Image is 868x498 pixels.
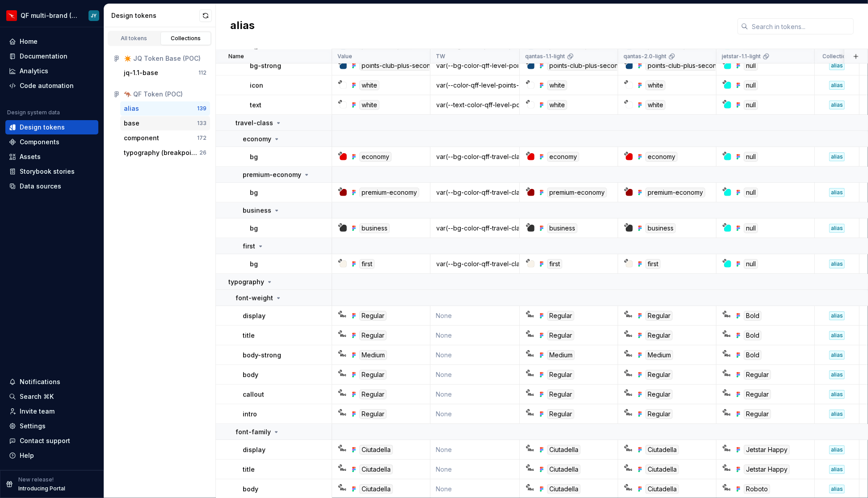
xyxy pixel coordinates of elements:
div: null [744,188,758,197]
div: Regular [547,311,574,321]
p: typography [228,277,264,286]
div: typography (breakpoint) [124,148,199,157]
div: alias [829,445,845,454]
div: QF multi-brand (Test) [21,11,78,20]
div: 172 [197,134,206,142]
div: alias [124,104,139,113]
div: alias [829,81,845,90]
p: bg [250,224,258,233]
button: QF multi-brand (Test)JY [2,6,102,25]
div: var(--bg-color-qff-travel-class-economy) [431,152,519,161]
p: business [243,206,271,215]
p: Value [337,53,352,60]
div: ✴️ JQ Token Base (POC) [124,54,206,63]
div: Regular [547,389,574,399]
p: title [243,331,255,340]
div: Design system data [7,109,60,116]
div: Ciutadella [359,445,393,455]
a: jq-1.1-base112 [120,66,210,80]
div: alias [829,152,845,161]
div: Ciutadella [547,465,581,474]
div: business [547,223,577,233]
div: base [124,119,139,128]
div: economy [359,152,392,162]
div: alias [829,311,845,320]
p: font-weight [236,293,273,302]
div: var(--bg-color-qff-travel-class-business) [431,224,519,233]
div: points-club-plus-secondary [359,61,446,71]
div: alias [829,259,845,268]
div: Medium [547,350,575,360]
div: Bold [744,350,762,360]
button: component172 [120,131,210,145]
button: Search ⌘K [5,389,98,404]
div: alias [829,351,845,360]
p: New release! [18,476,54,483]
div: 26 [199,149,206,156]
div: business [645,223,676,233]
button: typography (breakpoint)26 [120,146,210,160]
div: economy [547,152,579,162]
p: jetstar-1.1-light [722,53,761,60]
div: alias [829,61,845,70]
td: None [430,345,520,365]
button: alias139 [120,101,210,116]
div: var(--bg-color-qff-travel-class-first) [431,259,519,268]
p: display [243,311,265,320]
div: alias [829,485,845,494]
div: first [645,259,661,269]
div: Roboto [744,484,770,494]
div: alias [829,465,845,474]
a: base133 [120,116,210,130]
td: None [430,460,520,479]
div: null [744,259,758,269]
p: first [243,242,255,251]
div: Regular [645,409,673,419]
div: var(--color-qff-level-points-club-plus-icon) [431,81,519,90]
div: Regular [359,331,387,340]
div: Help [20,451,34,460]
div: points-club-plus-secondary [547,61,634,71]
div: var(--bg-color-qff-travel-class-premium-economy) [431,188,519,197]
div: points-club-plus-secondary [645,61,732,71]
div: Home [20,37,38,46]
div: Medium [645,350,673,360]
div: Regular [744,370,771,380]
p: travel-class [236,118,273,127]
div: alias [829,331,845,340]
div: Regular [744,409,771,419]
div: white [359,100,379,110]
p: premium-economy [243,170,301,179]
div: white [547,100,567,110]
p: body-strong [243,351,281,360]
div: null [744,61,758,71]
div: Notifications [20,377,60,386]
div: 112 [198,69,206,76]
div: Regular [645,311,673,321]
div: Regular [359,389,387,399]
div: Regular [547,331,574,340]
div: Bold [744,331,762,340]
td: None [430,404,520,424]
div: Design tokens [111,11,199,20]
a: Home [5,34,98,49]
div: 🦘 QF Token (POC) [124,90,206,99]
div: premium-economy [645,188,705,197]
button: Help [5,448,98,463]
a: Documentation [5,49,98,63]
div: Search ⌘K [20,392,54,401]
div: white [547,80,567,90]
div: Ciutadella [645,465,679,474]
div: first [359,259,375,269]
p: intro [243,410,257,418]
div: white [359,80,379,90]
div: alias [829,390,845,399]
a: Invite team [5,404,98,418]
div: Medium [359,350,387,360]
input: Search in tokens... [748,18,854,34]
p: qantas-2.0-light [624,53,666,60]
div: Ciutadella [547,445,581,455]
p: callout [243,390,264,399]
